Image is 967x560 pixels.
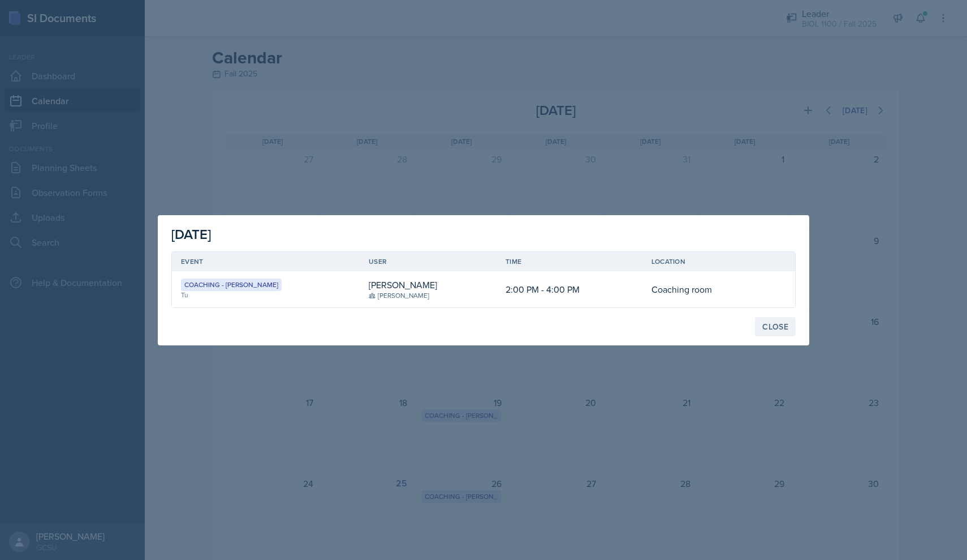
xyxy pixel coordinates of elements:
[172,252,360,271] th: Event
[369,290,429,301] div: [PERSON_NAME]
[369,278,437,292] div: [PERSON_NAME]
[181,279,282,291] div: Coaching - [PERSON_NAME]
[642,271,767,307] td: Coaching room
[171,224,796,245] div: [DATE]
[755,317,796,336] button: Close
[181,290,351,300] div: Tu
[497,252,642,271] th: Time
[360,252,497,271] th: User
[642,252,767,271] th: Location
[762,322,788,331] div: Close
[497,271,642,307] td: 2:00 PM - 4:00 PM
